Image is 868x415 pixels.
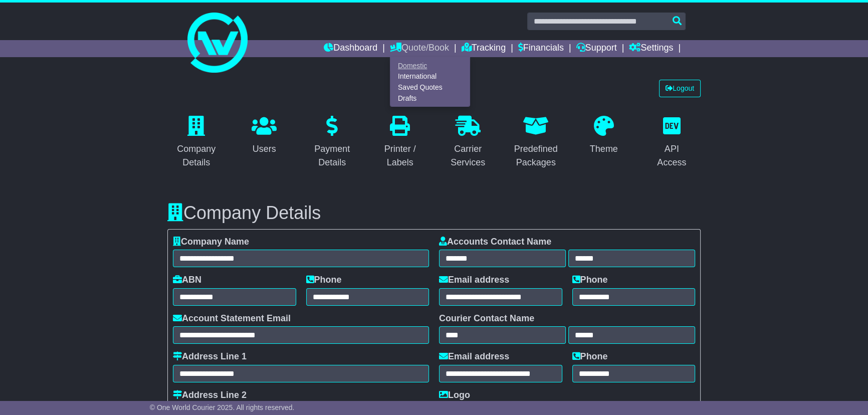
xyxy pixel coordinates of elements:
a: Financials [518,40,564,57]
a: Printer / Labels [371,112,429,173]
a: Logout [659,80,701,97]
a: Domestic [390,60,470,71]
label: ABN [173,275,201,286]
label: Email address [439,275,509,286]
label: Accounts Contact Name [439,237,551,248]
span: © One World Courier 2025. All rights reserved. [150,403,295,411]
h3: Company Details [167,203,701,223]
div: Predefined Packages [514,142,559,169]
a: Users [245,112,283,159]
label: Phone [572,275,608,286]
a: Settings [629,40,673,57]
a: Theme [583,112,624,159]
div: Company Details [174,142,219,169]
a: Carrier Services [439,112,497,173]
label: Email address [439,351,509,362]
div: Quote/Book [390,57,470,107]
label: Account Statement Email [173,313,291,324]
a: Tracking [462,40,506,57]
a: Saved Quotes [390,82,470,93]
div: Printer / Labels [378,142,423,169]
div: Users [252,142,277,156]
a: Payment Details [303,112,361,173]
a: Quote/Book [390,40,449,57]
label: Phone [572,351,608,362]
a: Company Details [167,112,226,173]
a: Drafts [390,93,470,104]
div: Theme [590,142,618,156]
label: Company Name [173,237,249,248]
label: Address Line 1 [173,351,247,362]
div: Carrier Services [446,142,491,169]
div: Payment Details [310,142,355,169]
label: Logo [439,390,470,401]
div: API Access [649,142,695,169]
a: International [390,71,470,82]
a: Predefined Packages [507,112,565,173]
label: Address Line 2 [173,390,247,401]
a: Support [576,40,617,57]
a: API Access [643,112,701,173]
label: Phone [306,275,342,286]
label: Courier Contact Name [439,313,534,324]
a: Dashboard [324,40,377,57]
